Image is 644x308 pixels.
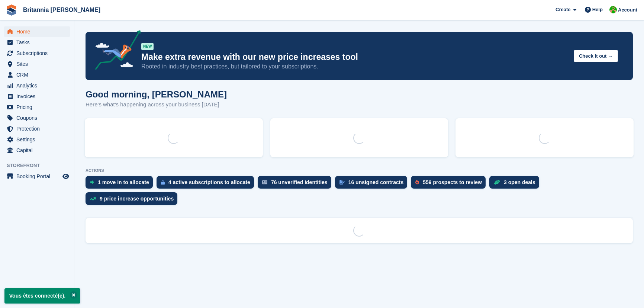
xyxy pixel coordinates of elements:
div: 16 unsigned contracts [348,179,404,185]
span: Protection [16,123,61,134]
a: Preview store [61,172,70,181]
a: menu [4,171,70,182]
a: menu [4,102,70,112]
span: Booking Portal [16,171,61,182]
img: move_ins_to_allocate_icon-fdf77a2bb77ea45bf5b3d319d69a93e2d87916cf1d5bf7949dd705db3b84f3ca.svg [90,180,94,185]
a: menu [4,59,70,69]
p: Vous êtes connecté(e). [4,288,80,304]
div: 76 unverified identities [271,179,328,185]
a: menu [4,123,70,134]
a: menu [4,134,70,145]
span: Invoices [16,91,61,102]
a: menu [4,80,70,91]
p: Here's what's happening across your business [DATE] [86,100,227,109]
span: Tasks [16,37,61,48]
a: menu [4,91,70,102]
span: Pricing [16,102,61,112]
a: menu [4,70,70,80]
span: Capital [16,145,61,155]
span: Help [592,6,603,13]
div: 3 open deals [504,179,535,185]
span: Coupons [16,113,61,123]
a: 559 prospects to review [411,176,489,192]
a: menu [4,37,70,48]
p: Rooted in industry best practices, but tailored to your subscriptions. [141,62,568,71]
a: 3 open deals [489,176,543,192]
p: ACTIONS [86,168,633,173]
span: Storefront [7,162,74,169]
span: Subscriptions [16,48,61,58]
h1: Good morning, [PERSON_NAME] [86,89,227,99]
button: Check it out → [574,50,618,62]
span: Create [556,6,570,13]
a: 9 price increase opportunities [86,192,181,209]
img: prospect-51fa495bee0391a8d652442698ab0144808aea92771e9ea1ae160a38d050c398.svg [415,180,419,185]
img: stora-icon-8386f47178a22dfd0bd8f6a31ec36ba5ce8667c1dd55bd0f319d3a0aa187defe.svg [6,4,17,16]
div: 559 prospects to review [423,179,482,185]
img: deal-1b604bf984904fb50ccaf53a9ad4b4a5d6e5aea283cecdc64d6e3604feb123c2.svg [494,180,500,185]
a: menu [4,113,70,123]
a: 76 unverified identities [258,176,335,192]
img: Wendy Thorp [609,6,617,13]
img: price_increase_opportunities-93ffe204e8149a01c8c9dc8f82e8f89637d9d84a8eef4429ea346261dce0b2c0.svg [90,197,96,200]
span: CRM [16,70,61,80]
p: Make extra revenue with our new price increases tool [141,52,568,62]
div: 1 move in to allocate [98,179,149,185]
span: Analytics [16,80,61,91]
span: Sites [16,59,61,69]
img: contract_signature_icon-13c848040528278c33f63329250d36e43548de30e8caae1d1a13099fd9432cc5.svg [339,180,345,185]
a: menu [4,145,70,155]
a: menu [4,26,70,37]
a: 4 active subscriptions to allocate [157,176,258,192]
img: verify_identity-adf6edd0f0f0b5bbfe63781bf79b02c33cf7c696d77639b501bdc392416b5a36.svg [262,180,267,185]
a: Britannia [PERSON_NAME] [20,4,103,16]
a: 16 unsigned contracts [335,176,411,192]
span: Home [16,26,61,37]
a: 1 move in to allocate [86,176,157,192]
div: NEW [141,43,154,50]
span: Settings [16,134,61,145]
div: 4 active subscriptions to allocate [168,179,250,185]
span: Account [618,6,637,14]
img: price-adjustments-announcement-icon-8257ccfd72463d97f412b2fc003d46551f7dbcb40ab6d574587a9cd5c0d94... [89,30,141,73]
img: active_subscription_to_allocate_icon-d502201f5373d7db506a760aba3b589e785aa758c864c3986d89f69b8ff3... [161,180,165,185]
div: 9 price increase opportunities [100,196,174,202]
a: menu [4,48,70,58]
